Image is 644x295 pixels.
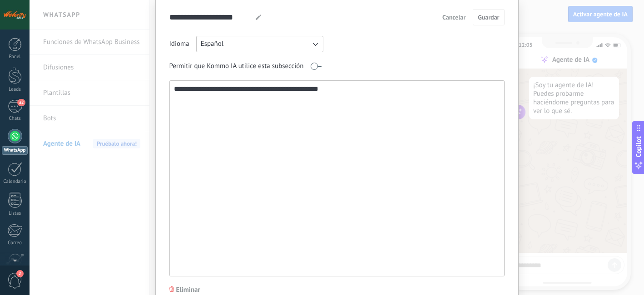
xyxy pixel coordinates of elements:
div: WhatsApp [2,146,28,155]
span: 2 [16,270,24,277]
span: Español [201,39,224,49]
button: Cancelar [438,10,470,24]
div: Leads [2,87,28,93]
span: 32 [17,99,25,106]
button: Español [196,36,323,52]
span: Eliminar [176,285,200,295]
div: Calendario [2,179,28,185]
button: Guardar [473,9,504,25]
div: Correo [2,240,28,246]
div: Panel [2,54,28,60]
div: Chats [2,116,28,122]
div: Listas [2,211,28,216]
span: Copilot [634,137,643,157]
span: Cancelar [442,14,466,20]
span: Guardar [478,14,499,20]
span: Permitir que Kommo IA utilice esta subsección [169,62,304,71]
span: Idioma [169,39,189,49]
